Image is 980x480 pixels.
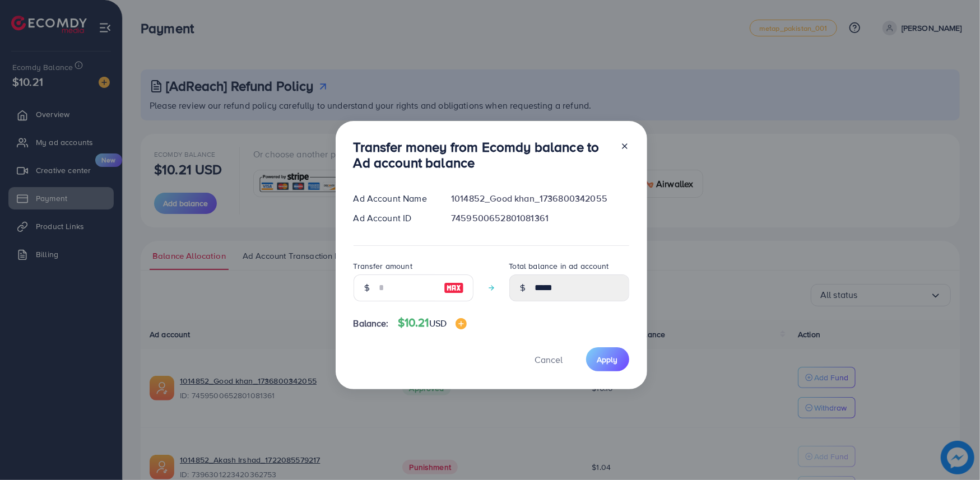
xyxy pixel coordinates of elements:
span: Balance: [354,317,389,330]
div: 7459500652801081361 [442,212,638,225]
span: USD [429,317,447,329]
span: Cancel [535,353,563,366]
div: Ad Account Name [345,192,443,205]
div: 1014852_Good khan_1736800342055 [442,192,638,205]
button: Apply [586,347,629,371]
span: Apply [597,354,618,365]
div: Ad Account ID [345,212,443,225]
h4: $10.21 [398,316,467,330]
img: image [456,318,467,329]
button: Cancel [521,347,577,371]
img: image [444,281,464,295]
label: Total balance in ad account [509,260,609,272]
h3: Transfer money from Ecomdy balance to Ad account balance [354,139,611,171]
label: Transfer amount [354,260,412,272]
